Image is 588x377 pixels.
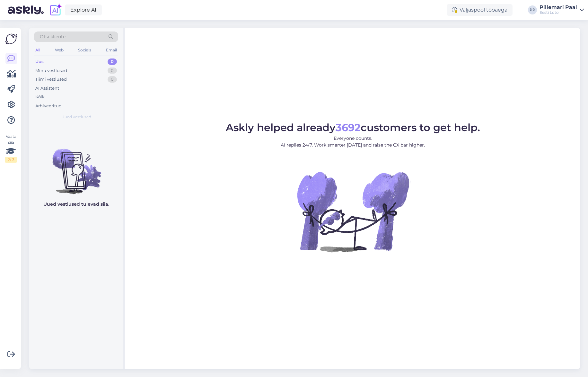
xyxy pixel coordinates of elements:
[35,58,44,65] div: Uus
[105,46,118,54] div: Email
[540,5,577,10] div: Pillemari Paal
[77,46,92,54] div: Socials
[29,137,123,195] img: No chats
[5,134,17,163] div: Vaata siia
[65,4,102,15] a: Explore AI
[35,103,62,109] div: Arhiveeritud
[108,67,117,74] div: 0
[447,4,513,16] div: Väljaspool tööaega
[540,10,577,15] div: Eesti Loto
[295,154,411,269] img: No Chat active
[34,46,41,54] div: All
[108,76,117,83] div: 0
[35,94,45,100] div: Kõik
[540,5,584,15] a: Pillemari PaalEesti Loto
[5,33,17,45] img: Askly Logo
[336,121,361,134] b: 3692
[108,58,117,65] div: 0
[35,85,59,92] div: AI Assistent
[49,3,62,17] img: explore-ai
[35,76,67,83] div: Tiimi vestlused
[226,121,480,134] span: Askly helped already customers to get help.
[61,114,91,120] span: Uued vestlused
[54,46,65,54] div: Web
[35,67,67,74] div: Minu vestlused
[43,201,109,208] p: Uued vestlused tulevad siia.
[528,5,537,14] div: PP
[226,135,480,148] p: Everyone counts. AI replies 24/7. Work smarter [DATE] and raise the CX bar higher.
[5,157,17,163] div: 2 / 3
[40,33,66,40] span: Otsi kliente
